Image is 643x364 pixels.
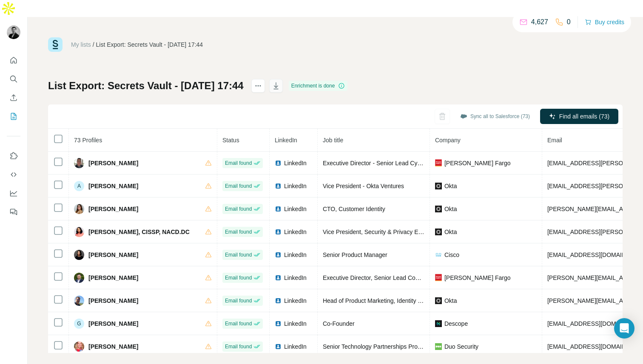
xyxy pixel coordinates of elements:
img: company-logo [435,183,442,189]
button: Search [7,71,20,87]
span: Email found [225,228,252,236]
img: company-logo [435,320,442,327]
span: Status [222,137,239,144]
li: / [93,40,94,49]
span: LinkedIn [284,342,307,351]
span: Co-Founder [323,320,355,327]
button: Buy credits [585,16,624,28]
img: LinkedIn logo [275,251,282,258]
img: LinkedIn logo [275,297,282,304]
span: Head of Product Marketing, Identity Security Posture Management [323,297,498,304]
span: LinkedIn [284,159,307,167]
img: company-logo [435,206,442,212]
img: Avatar [74,296,84,306]
button: Enrich CSV [7,90,20,105]
span: Email found [225,159,252,167]
img: Avatar [74,250,84,260]
span: [PERSON_NAME] [88,274,138,282]
span: Senior Technology Partnerships Program Manager [323,343,456,350]
span: Okta [444,182,457,190]
img: LinkedIn logo [275,229,282,235]
img: Avatar [74,158,84,168]
span: Cisco [444,251,459,259]
span: [PERSON_NAME] [88,159,138,167]
span: Email found [225,274,252,282]
span: [PERSON_NAME] [88,251,138,259]
span: Job title [323,137,343,144]
img: company-logo [435,253,442,256]
span: 73 Profiles [74,137,102,144]
span: Vice President - Okta Ventures [323,183,404,189]
img: Avatar [7,25,20,39]
span: LinkedIn [284,182,307,190]
div: Enrichment is done [289,81,348,91]
div: List Export: Secrets Vault - [DATE] 17:44 [96,40,203,49]
button: Feedback [7,204,20,220]
span: LinkedIn [284,296,307,305]
span: LinkedIn [284,205,307,213]
p: 4,627 [531,17,548,27]
h1: List Export: Secrets Vault - [DATE] 17:44 [48,79,244,93]
img: company-logo [435,274,442,281]
img: Avatar [74,204,84,214]
span: [PERSON_NAME], CISSP, NACD.DC [88,228,190,236]
a: My lists [71,41,91,48]
span: Okta [444,228,457,236]
button: Find all emails (73) [540,109,618,124]
img: LinkedIn logo [275,320,282,327]
span: Duo Security [444,342,478,351]
span: [PERSON_NAME] Fargo [444,159,511,167]
button: My lists [7,109,20,124]
img: Avatar [74,227,84,237]
img: Avatar [74,341,84,352]
img: LinkedIn logo [275,160,282,166]
span: [PERSON_NAME] [88,205,138,213]
p: 0 [567,17,571,27]
span: [PERSON_NAME] [88,342,138,351]
img: Surfe Logo [48,37,63,52]
span: Email found [225,251,252,259]
button: Dashboard [7,186,20,201]
span: Executive Director - Senior Lead Cybersecurity Strategist - Offensive Security Research Team [323,160,570,166]
img: company-logo [435,229,442,235]
span: CTO, Customer Identity [323,206,385,212]
button: Use Surfe on LinkedIn [7,148,20,164]
span: LinkedIn [284,274,307,282]
button: Use Surfe API [7,167,20,182]
span: [PERSON_NAME] [88,296,138,305]
span: Find all emails (73) [559,112,609,121]
img: Avatar [74,273,84,283]
span: Email [547,137,562,144]
div: G [74,319,84,329]
span: [PERSON_NAME] [88,182,138,190]
img: LinkedIn logo [275,183,282,189]
span: LinkedIn [284,228,307,236]
span: Executive Director, Senior Lead Compliance Officer - Privacy and Data [323,274,509,281]
img: company-logo [435,159,442,166]
span: Okta [444,296,457,305]
img: company-logo [435,297,442,304]
span: Senior Product Manager [323,251,387,258]
div: A [74,181,84,191]
button: actions [251,79,265,93]
span: LinkedIn [284,319,307,328]
div: Open Intercom Messenger [614,318,634,339]
span: Email found [225,297,252,305]
span: LinkedIn [275,137,297,144]
span: Email found [225,320,252,327]
button: Sync all to Salesforce (73) [454,110,536,123]
span: Email found [225,205,252,213]
span: Vice President, Security & Privacy Engineering - Okta | Auth0 [323,229,484,235]
img: LinkedIn logo [275,274,282,281]
span: Email found [225,182,252,190]
span: [PERSON_NAME] [88,319,138,328]
span: LinkedIn [284,251,307,259]
span: Email found [225,343,252,350]
span: Company [435,137,461,144]
span: [PERSON_NAME] Fargo [444,274,511,282]
img: LinkedIn logo [275,343,282,350]
button: Quick start [7,53,20,68]
span: Okta [444,205,457,213]
img: company-logo [435,343,442,350]
img: LinkedIn logo [275,206,282,212]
